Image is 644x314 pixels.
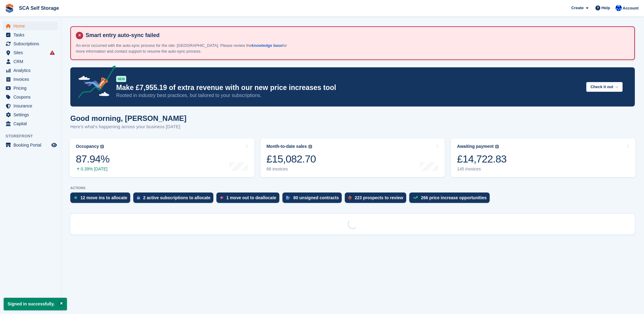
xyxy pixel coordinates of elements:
[73,65,116,100] img: price-adjustments-announcement-icon-8257ccfd72463d97f412b2fc003d46551f7dbcb40ab6d574587a9cd5c0d94...
[260,138,445,177] a: Month-to-date sales £15,082.70 88 invoices
[3,48,58,57] a: menu
[5,4,14,13] img: stora-icon-8386f47178a22dfd0bd8f6a31ec36ba5ce8667c1dd55bd0f319d3a0aa187defe.svg
[13,31,50,39] span: Tasks
[226,195,276,200] div: 1 move out to deallocate
[3,57,58,66] a: menu
[586,82,623,92] button: Check it out →
[76,43,290,54] p: An error occurred with the auto-sync process for the site: [GEOGRAPHIC_DATA]. Please review the f...
[602,5,610,11] span: Help
[355,195,403,200] div: 223 prospects to review
[451,138,635,177] a: Awaiting payment £14,722.83 145 invoices
[100,145,104,148] img: icon-info-grey-7440780725fd019a000dd9b08b2336e03edf1995a4989e88bcd33f0948082b44.svg
[220,196,223,200] img: move_outs_to_deallocate_icon-f764333ba52eb49d3ac5e1228854f67142a1ed5810a6f6cc68b1a99e826820c5.svg
[70,186,635,190] p: ACTIONS
[267,166,316,172] div: 88 invoices
[345,193,409,206] a: 223 prospects to review
[409,193,493,206] a: 266 price increase opportunities
[3,22,58,30] a: menu
[3,110,58,119] a: menu
[623,5,638,11] span: Account
[13,102,50,110] span: Insurance
[308,145,312,148] img: icon-info-grey-7440780725fd019a000dd9b08b2336e03edf1995a4989e88bcd33f0948082b44.svg
[6,133,61,139] span: Storefront
[267,153,316,165] div: £15,082.70
[571,5,583,11] span: Create
[116,92,581,99] p: Rooted in industry best practices, but tailored to your subscriptions.
[13,48,50,57] span: Sites
[457,144,494,149] div: Awaiting payment
[457,153,506,165] div: £14,722.83
[4,298,67,310] p: Signed in successfully.
[50,141,58,149] a: Preview store
[3,66,58,75] a: menu
[3,141,58,149] a: menu
[3,31,58,39] a: menu
[116,83,581,92] p: Make £7,955.19 of extra revenue with our new price increases tool
[495,145,499,148] img: icon-info-grey-7440780725fd019a000dd9b08b2336e03edf1995a4989e88bcd33f0948082b44.svg
[17,3,61,13] a: SCA Self Storage
[70,138,254,177] a: Occupancy 87.94% 0.39% [DATE]
[116,76,126,82] div: NEW
[13,93,50,101] span: Coupons
[3,119,58,128] a: menu
[286,196,290,200] img: contract_signature_icon-13c848040528278c33f63329250d36e43548de30e8caae1d1a13099fd9432cc5.svg
[137,196,140,200] img: active_subscription_to_allocate_icon-d502201f5373d7db506a760aba3b589e785aa758c864c3986d89f69b8ff3...
[3,39,58,48] a: menu
[348,196,351,200] img: prospect-51fa495bee0391a8d652442698ab0144808aea92771e9ea1ae160a38d050c398.svg
[13,66,50,75] span: Analytics
[70,114,186,122] h1: Good morning, [PERSON_NAME]
[143,195,210,200] div: 2 active subscriptions to allocate
[457,166,506,172] div: 145 invoices
[421,195,487,200] div: 266 price increase opportunities
[3,75,58,84] a: menu
[282,193,345,206] a: 80 unsigned contracts
[70,193,133,206] a: 12 move ins to allocate
[616,5,622,11] img: Kelly Neesham
[267,144,307,149] div: Month-to-date sales
[3,84,58,92] a: menu
[13,75,50,84] span: Invoices
[13,39,50,48] span: Subscriptions
[216,193,282,206] a: 1 move out to deallocate
[293,195,339,200] div: 80 unsigned contracts
[13,84,50,92] span: Pricing
[133,193,216,206] a: 2 active subscriptions to allocate
[80,195,127,200] div: 12 move ins to allocate
[13,57,50,66] span: CRM
[76,153,109,165] div: 87.94%
[3,102,58,110] a: menu
[413,196,418,199] img: price_increase_opportunities-93ffe204e8149a01c8c9dc8f82e8f89637d9d84a8eef4429ea346261dce0b2c0.svg
[74,196,77,200] img: move_ins_to_allocate_icon-fdf77a2bb77ea45bf5b3d319d69a93e2d87916cf1d5bf7949dd705db3b84f3ca.svg
[13,119,50,128] span: Capital
[70,123,186,130] p: Here's what's happening across your business [DATE]
[252,43,282,48] a: knowledge base
[76,166,109,172] div: 0.39% [DATE]
[13,141,50,149] span: Booking Portal
[50,50,55,55] i: Smart entry sync failures have occurred
[3,93,58,101] a: menu
[76,144,99,149] div: Occupancy
[13,22,50,30] span: Home
[83,32,629,39] h4: Smart entry auto-sync failed
[13,110,50,119] span: Settings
